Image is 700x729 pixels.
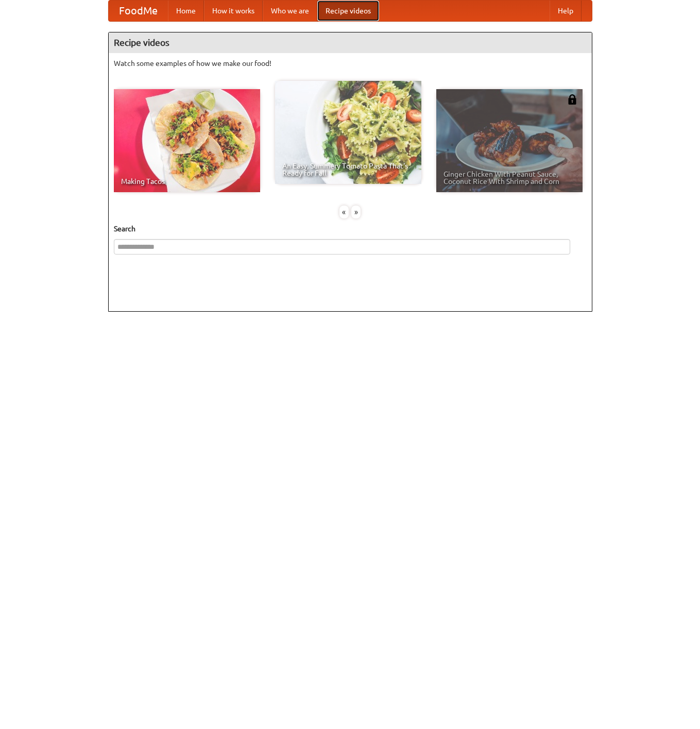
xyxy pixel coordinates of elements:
img: 483408.png [567,94,577,105]
p: Watch some examples of how we make our food! [114,58,587,69]
span: An Easy, Summery Tomato Pasta That's Ready for Fall [282,162,414,177]
a: An Easy, Summery Tomato Pasta That's Ready for Fall [275,81,421,184]
a: Help [550,1,582,21]
div: « [339,206,349,218]
a: Recipe videos [317,1,379,21]
a: FoodMe [109,1,168,21]
a: Home [168,1,204,21]
h4: Recipe videos [109,32,592,53]
a: Making Tacos [114,89,260,192]
h5: Search [114,224,587,234]
a: Who we are [263,1,317,21]
span: Making Tacos [121,178,253,185]
a: How it works [204,1,263,21]
div: » [351,206,361,218]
